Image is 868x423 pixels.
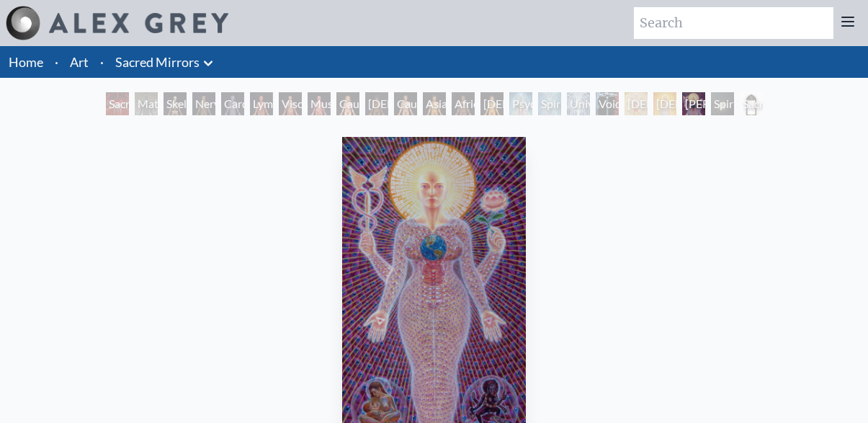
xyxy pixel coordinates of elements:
div: [PERSON_NAME] [682,92,705,115]
div: Spiritual Energy System [538,92,561,115]
div: Spiritual World [711,92,734,115]
div: Void Clear Light [596,92,619,115]
li: · [94,46,109,78]
div: Nervous System [192,92,215,115]
div: [DEMOGRAPHIC_DATA] [625,92,648,115]
div: Caucasian Woman [336,92,359,115]
div: Muscle System [308,92,331,115]
div: African Man [452,92,475,115]
div: Sacred Mirrors Room, [GEOGRAPHIC_DATA] [106,92,129,115]
div: Lymphatic System [250,92,273,115]
div: Asian Man [423,92,446,115]
div: [DEMOGRAPHIC_DATA] Woman [365,92,388,115]
div: Psychic Energy System [509,92,532,115]
div: [DEMOGRAPHIC_DATA] Woman [480,92,504,115]
div: Caucasian Man [394,92,417,115]
a: Art [70,52,89,72]
div: Cardiovascular System [221,92,244,115]
div: [DEMOGRAPHIC_DATA] [653,92,676,115]
div: Material World [135,92,158,115]
div: Skeletal System [164,92,187,115]
div: Viscera [279,92,302,115]
div: Sacred Mirrors Frame [740,92,763,115]
div: Universal Mind Lattice [567,92,590,115]
a: Sacred Mirrors [115,52,200,72]
li: · [49,46,64,78]
input: Search [634,7,833,39]
a: Home [9,54,43,70]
